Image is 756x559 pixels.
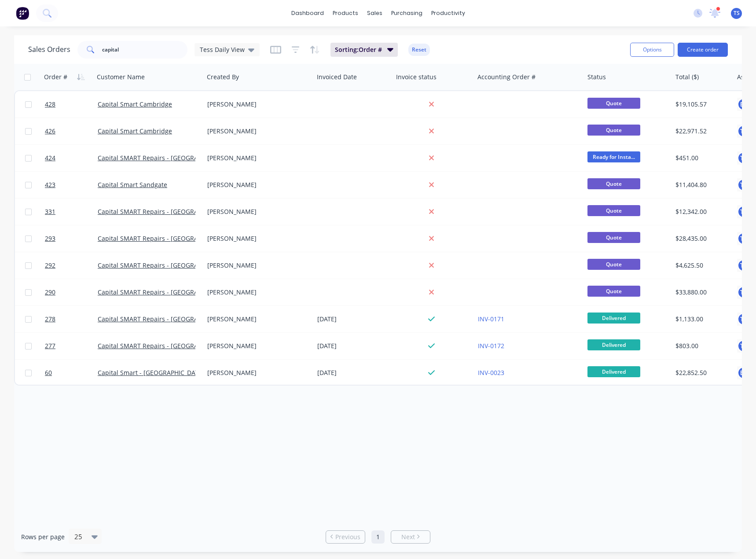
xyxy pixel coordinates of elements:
button: TS [737,232,750,245]
a: Page 1 is your current page [371,530,385,544]
div: EB [737,98,750,111]
div: productivity [427,7,470,20]
div: [PERSON_NAME] [207,207,305,216]
div: [DATE] [317,368,389,377]
span: 277 [45,342,55,350]
div: [PERSON_NAME] [207,288,305,297]
a: 423 [45,172,98,198]
div: $1,133.00 [675,315,727,324]
button: TS [737,125,750,138]
a: 331 [45,199,98,225]
a: 290 [45,279,98,305]
div: $22,971.52 [675,127,727,136]
a: 424 [45,145,98,171]
span: 331 [45,207,55,216]
div: [PERSON_NAME] [207,261,305,270]
div: $28,435.00 [675,234,727,243]
span: 423 [45,180,55,189]
div: [DATE] [317,342,389,350]
span: Tess Daily View [200,45,245,54]
span: Quote [587,259,640,270]
img: Factory [16,7,29,20]
button: TS [737,339,750,353]
button: Options [630,43,674,57]
a: 278 [45,306,98,332]
div: [PERSON_NAME] [207,127,305,136]
a: Capital SMART Repairs - [GEOGRAPHIC_DATA] [98,288,231,296]
span: Sorting: Order # [335,45,382,54]
div: $12,342.00 [675,207,727,216]
h1: Sales Orders [28,45,70,54]
span: Quote [587,286,640,297]
a: INV-0171 [478,315,504,323]
div: Accounting Order # [477,73,536,81]
span: 292 [45,261,55,270]
div: $19,105.57 [675,100,727,109]
div: [PERSON_NAME] [207,342,305,350]
button: TS [737,313,750,326]
div: $11,404.80 [675,180,727,189]
button: TS [737,286,750,299]
span: 278 [45,315,55,324]
a: Capital Smart Sandgate [98,180,167,189]
span: Rows per page [21,533,65,541]
div: $803.00 [675,342,727,350]
span: Quote [587,232,640,243]
span: 426 [45,127,55,136]
span: TS [734,9,740,17]
span: 293 [45,234,55,243]
span: Quote [587,205,640,216]
button: Sorting:Order # [330,43,398,57]
div: Status [587,73,606,81]
a: dashboard [287,7,328,20]
a: Capital Smart Cambridge [98,100,172,108]
a: Capital Smart - [GEOGRAPHIC_DATA] [98,368,204,377]
a: Capital SMART Repairs - [GEOGRAPHIC_DATA] [98,234,231,243]
a: Capital SMART Repairs - [GEOGRAPHIC_DATA] [98,154,231,162]
div: $22,852.50 [675,368,727,377]
div: [PERSON_NAME] [207,368,305,377]
div: Order # [44,73,67,81]
button: Create order [678,43,728,57]
button: TS [737,205,750,218]
a: Capital Smart Cambridge [98,127,172,135]
button: Reset [408,44,430,56]
div: [PERSON_NAME] [207,234,305,243]
input: Search... [102,41,188,59]
a: 426 [45,118,98,144]
a: Capital SMART Repairs - [GEOGRAPHIC_DATA] [98,342,231,350]
div: [PERSON_NAME] [207,315,305,324]
div: [PERSON_NAME] [207,180,305,189]
button: TS [737,178,750,191]
a: INV-0023 [478,368,504,377]
a: INV-0172 [478,342,504,350]
span: 424 [45,154,55,162]
a: 60 [45,360,98,386]
div: Invoiced Date [317,73,357,81]
a: 292 [45,252,98,279]
span: Ready for Insta... [587,151,640,162]
button: TS [737,259,750,272]
a: Next page [391,533,430,541]
span: Quote [587,178,640,189]
div: $4,625.50 [675,261,727,270]
button: TS [737,151,750,165]
div: products [328,7,363,20]
a: 277 [45,333,98,359]
span: Delivered [587,313,640,324]
div: $33,880.00 [675,288,727,297]
a: Previous page [326,533,365,541]
div: EB [737,366,750,379]
span: Next [401,533,415,541]
a: 293 [45,225,98,252]
a: Capital SMART Repairs - [GEOGRAPHIC_DATA] [98,207,231,216]
div: Total ($) [675,73,699,81]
